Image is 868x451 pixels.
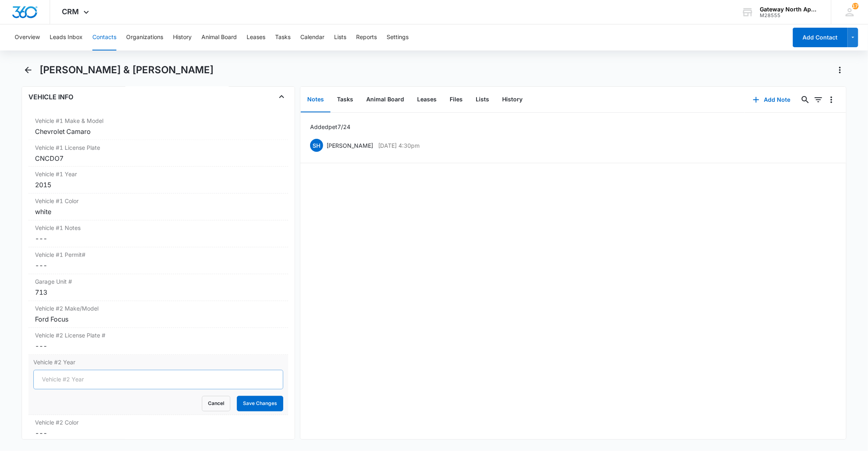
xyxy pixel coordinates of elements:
button: Animal Board [360,87,411,112]
div: Vehicle #1 Year2015 [28,167,288,194]
button: Filters [812,93,825,106]
label: Vehicle #1 Year [35,170,281,179]
button: Settings [387,24,409,50]
label: Vehicle #2 License Plate # [35,331,281,340]
div: Vehicle #1 Notes--- [28,221,288,247]
span: CRM [62,7,79,16]
div: Garage Unit #713 [28,274,288,301]
button: Close [275,90,288,103]
label: Vehicle #1 Permit# [35,251,281,259]
button: Actions [833,63,846,77]
label: Vehicle #2 Year [33,358,283,367]
button: Add Contact [793,28,848,47]
button: Organizations [126,24,163,50]
div: 713 [35,288,281,298]
button: Files [443,87,469,112]
div: Vehicle #1 Permit#--- [28,247,288,274]
label: Vehicle #1 License Plate [35,143,281,152]
button: Leads Inbox [50,24,83,50]
button: Add Note [745,90,799,109]
p: [PERSON_NAME] [326,141,373,150]
button: Overflow Menu [825,93,838,106]
button: Leases [411,87,443,112]
div: Vehicle #2 Color--- [28,415,288,442]
button: Search... [799,93,812,106]
h1: [PERSON_NAME] & [PERSON_NAME] [39,64,214,76]
label: Vehicle #1 Make & Model [35,116,281,125]
button: Leases [247,24,265,50]
div: notifications count [852,3,859,9]
button: Back [22,63,34,77]
div: account id [760,13,819,18]
button: Tasks [330,87,360,112]
button: Reports [356,24,377,50]
div: white [35,207,281,217]
div: CNCDO7 [35,153,281,163]
div: Vehicle #1 Make & ModelChevrolet Camaro [28,113,288,140]
div: Vehicle #1 Colorwhite [28,194,288,221]
label: Vehicle #2 Color [35,418,281,427]
h4: VEHICLE INFO [28,92,73,102]
label: Garage Unit # [35,278,281,286]
button: Calendar [300,24,324,50]
label: Vehicle #1 Notes [35,224,281,232]
button: History [496,87,529,112]
div: 2015 [35,180,281,190]
dd: --- [35,261,281,271]
dd: --- [35,429,281,438]
input: Vehicle #2 Year [33,370,283,390]
div: Vehicle #2 License Plate #--- [28,328,288,355]
span: 172 [852,3,859,9]
button: History [173,24,192,50]
button: Lists [469,87,496,112]
button: Contacts [92,24,116,50]
p: [DATE] 4:30pm [378,141,420,150]
button: Lists [334,24,346,50]
button: Overview [15,24,40,50]
button: Save Changes [237,396,283,412]
button: Notes [301,87,330,112]
div: Chevrolet Camaro [35,127,281,136]
p: Added pet 7/24 [310,123,350,131]
button: Animal Board [201,24,237,50]
label: Vehicle #2 Make/Model [35,304,281,313]
div: Vehicle #2 Make/ModelFord Focus [28,301,288,328]
div: account name [760,6,819,13]
div: Vehicle #1 License PlateCNCDO7 [28,140,288,167]
button: Cancel [202,396,230,412]
dd: --- [35,234,281,244]
button: Tasks [275,24,291,50]
label: Vehicle #1 Color [35,197,281,206]
div: Ford Focus [35,315,281,324]
dd: --- [35,342,281,351]
span: SH [310,139,323,152]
